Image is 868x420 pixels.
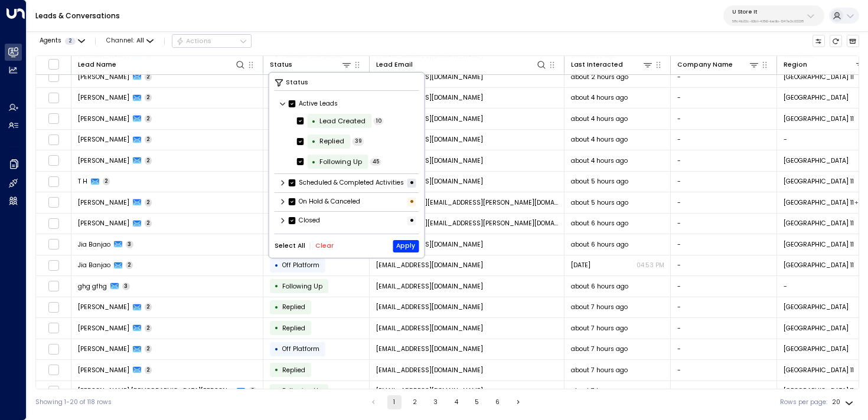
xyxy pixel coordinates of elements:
[145,303,152,311] span: 2
[48,218,59,229] span: Toggle select row
[677,59,760,70] div: Company Name
[35,35,88,47] button: Agents2
[408,395,422,409] button: Go to page 2
[376,303,483,311] span: lauramcauley0208@gmail.com
[376,219,558,228] span: catherine.molloy@live.co.uk
[275,320,279,336] div: •
[470,395,484,409] button: Go to page 5
[374,117,384,126] span: 10
[48,71,59,83] span: Toggle select row
[270,59,353,70] div: Status
[78,156,129,165] span: Barrie Terry
[103,178,110,185] span: 2
[145,73,152,81] span: 2
[784,93,849,102] span: Cork
[275,278,279,294] div: •
[312,154,316,170] div: •
[275,242,305,250] button: Select All
[78,59,246,70] div: Lead Name
[289,99,338,109] label: Active Leads
[511,395,526,409] button: Go to next page
[48,134,59,145] span: Toggle select row
[353,137,364,146] span: 39
[48,239,59,250] span: Toggle select row
[78,261,110,270] span: Jia Banjao
[48,92,59,103] span: Toggle select row
[289,197,360,206] label: On Hold & Canceled
[176,37,212,45] div: Actions
[376,261,483,270] span: jiabanjao83@gmail.com
[48,385,59,396] span: Toggle select row
[282,366,305,375] span: Replied
[571,73,628,81] span: about 2 hours ago
[571,366,628,375] span: about 7 hours ago
[312,113,316,129] div: •
[671,339,777,360] td: -
[407,216,416,225] div: •
[78,135,129,144] span: Oscar Del casar
[376,156,483,165] span: barrieterry1@gmail.com
[393,240,419,252] button: Apply
[78,73,129,81] span: Leon Hogan
[780,398,827,407] label: Rows per page:
[571,261,590,270] span: Yesterday
[282,303,305,311] span: Replied
[275,300,279,315] div: •
[172,34,252,48] button: Actions
[571,60,623,70] div: Last Interacted
[677,60,733,70] div: Company Name
[78,114,129,123] span: Oscar Del casar
[571,156,628,165] span: about 4 hours ago
[784,198,854,207] span: Dublin 11
[48,58,59,70] span: Toggle select all
[812,35,825,48] button: Customize
[784,114,854,123] span: Dublin 11
[78,366,129,375] span: Shane Byrne
[319,136,344,146] div: Replied
[732,8,804,15] p: U Store It
[854,198,860,207] div: Liffey Valley
[103,35,157,47] span: Channel:
[830,35,843,48] span: Refresh
[784,261,854,270] span: Dublin 11
[78,219,129,228] span: Catherine Molloy
[40,38,61,44] span: Agents
[376,324,483,333] span: amullan27@gmail.com
[145,219,152,227] span: 2
[571,93,628,102] span: about 4 hours ago
[282,261,319,270] span: Off Platform
[282,386,322,395] span: Following Up
[571,219,628,228] span: about 6 hours ago
[48,343,59,355] span: Toggle select row
[48,323,59,334] span: Toggle select row
[784,177,854,186] span: Dublin 11
[282,282,322,291] span: Following Up
[315,242,334,250] button: Clear
[275,258,279,273] div: •
[35,398,112,407] div: Showing 1-20 of 118 rows
[376,60,413,70] div: Lead Email
[671,381,777,402] td: -
[48,281,59,292] span: Toggle select row
[571,135,628,144] span: about 4 hours ago
[671,297,777,318] td: -
[671,172,777,192] td: -
[784,386,854,395] span: Dublin 11
[145,199,152,206] span: 2
[78,282,107,291] span: ghg gfhg
[35,11,120,21] a: Leads & Conversations
[145,94,152,101] span: 2
[172,34,252,48] div: Button group with a nested menu
[376,240,483,249] span: jiabanjao83@gmail.com
[407,179,416,188] div: •
[286,78,308,88] span: Status
[275,383,279,399] div: •
[48,176,59,187] span: Toggle select row
[78,198,129,207] span: Catherine Molloy
[571,114,628,123] span: about 4 hours ago
[723,5,824,26] button: U Store It58c4b32c-92b1-4356-be9b-1247e2c02228
[282,344,319,353] span: Off Platform
[376,73,483,81] span: leonhogan23@icloud.com
[48,155,59,166] span: Toggle select row
[784,73,854,81] span: Dublin 11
